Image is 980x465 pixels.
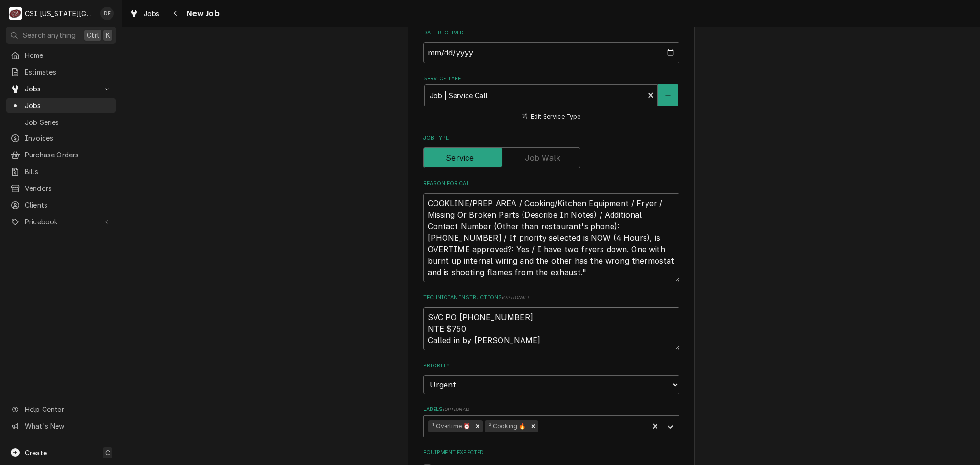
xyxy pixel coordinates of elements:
span: Jobs [25,100,111,111]
button: Search anythingCtrlK [6,27,116,44]
span: Create [25,449,47,457]
a: Go to Jobs [6,81,116,97]
span: Search anything [23,30,76,40]
span: Job Series [25,117,111,127]
div: CSI [US_STATE][GEOGRAPHIC_DATA] [25,9,95,19]
button: Navigate back [168,6,183,21]
span: Jobs [144,9,160,19]
span: Home [25,50,111,60]
a: Home [6,47,116,63]
textarea: COOKLINE/PREP AREA / Cooking/Kitchen Equipment / Fryer / Missing Or Broken Parts (Describe In Not... [423,193,679,282]
div: Labels [423,406,679,437]
div: Technician Instructions [423,294,679,350]
a: Invoices [6,130,116,146]
div: CSI Kansas City's Avatar [9,7,22,20]
svg: Create New Service [665,92,671,99]
span: Vendors [25,183,111,193]
div: Priority [423,362,679,394]
textarea: SVC PO [PHONE_NUMBER] NTE $750 Called in by [PERSON_NAME] [423,307,679,350]
span: Bills [25,166,111,177]
a: Job Series [6,114,116,130]
span: ( optional ) [443,407,469,412]
a: Purchase Orders [6,147,116,163]
span: Pricebook [25,217,97,227]
label: Technician Instructions [423,294,679,301]
div: ² Cooking 🔥 [485,420,528,432]
div: Service Type [423,75,679,122]
a: Clients [6,197,116,213]
span: Estimates [25,67,111,77]
span: New Job [183,7,220,20]
label: Service Type [423,75,679,83]
a: Go to Pricebook [6,214,116,230]
a: Go to What's New [6,418,116,434]
div: Job Type [423,134,679,168]
div: Remove ¹ Overtime ⏰ [472,420,483,432]
button: Create New Service [658,84,678,106]
input: yyyy-mm-dd [423,42,679,63]
div: Reason For Call [423,180,679,282]
span: K [106,30,110,40]
div: Date Received [423,29,679,63]
label: Reason For Call [423,180,679,188]
label: Priority [423,362,679,370]
span: ( optional ) [502,295,529,300]
div: David Fannin's Avatar [100,7,114,20]
label: Job Type [423,134,679,142]
span: Help Center [25,404,111,414]
span: Invoices [25,133,111,143]
span: Jobs [25,84,97,94]
label: Labels [423,406,679,413]
a: Jobs [6,98,116,113]
span: Purchase Orders [25,150,111,160]
label: Date Received [423,29,679,37]
a: Vendors [6,180,116,196]
div: C [9,7,22,20]
a: Bills [6,164,116,179]
a: Go to Help Center [6,401,116,417]
span: Ctrl [87,30,99,40]
div: Remove ² Cooking 🔥 [528,420,538,432]
div: DF [100,7,114,20]
span: C [105,448,110,458]
a: Estimates [6,64,116,80]
a: Jobs [125,6,164,22]
span: What's New [25,421,111,431]
label: Equipment Expected [423,449,679,456]
div: ¹ Overtime ⏰ [428,420,472,432]
span: Clients [25,200,111,210]
button: Edit Service Type [520,111,582,123]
